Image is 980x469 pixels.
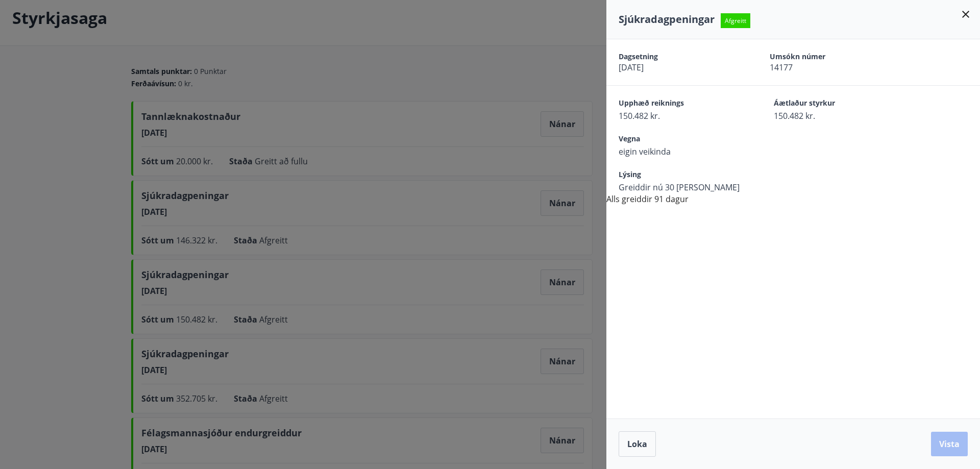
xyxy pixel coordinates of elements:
[619,110,738,121] span: 150.482 kr.
[774,110,893,121] span: 150.482 kr.
[619,146,738,157] span: eigin veikinda
[627,438,647,450] span: Loka
[606,39,980,205] div: Alls greiddir 91 dagur
[770,62,885,73] span: 14177
[619,62,734,73] span: [DATE]
[619,134,738,146] span: Vegna
[619,182,740,193] span: Greiddir nú 30 [PERSON_NAME]
[619,98,738,110] span: Upphæð reiknings
[619,52,734,62] span: Dagsetning
[619,169,740,182] span: Lýsing
[770,52,885,62] span: Umsókn númer
[619,431,656,457] button: Loka
[774,98,893,110] span: Áætlaður styrkur
[619,12,715,26] span: Sjúkradagpeningar
[721,13,750,28] span: Afgreitt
